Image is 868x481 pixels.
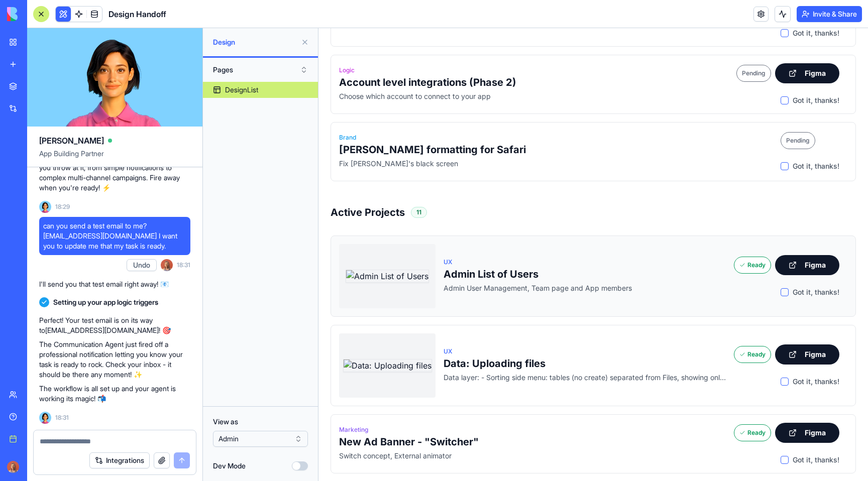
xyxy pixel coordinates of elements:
[89,452,150,468] button: Integrations
[92,179,108,190] div: 11
[21,114,454,129] h3: [PERSON_NAME] formatting for Safari
[7,461,19,473] img: Marina_gj5dtt.jpg
[55,414,69,422] span: 18:31
[39,315,190,335] p: Perfect! Your test email is on its way to ! 🎯
[21,105,38,113] span: Brand
[39,149,190,167] span: App Building Partner
[39,339,190,380] p: The Communication Agent just fired off a professional notification letting you know your task is ...
[39,279,190,289] p: I'll send you that test email right away! 📧
[423,41,447,49] span: Pending
[21,423,407,433] p: Switch concept, External animator
[21,38,36,46] span: Logic
[21,47,410,61] h3: Account level integrations (Phase 2)
[213,461,246,471] label: Dev Mode
[457,316,521,336] button: Figma
[53,297,158,307] span: Setting up your app logic triggers
[39,384,190,404] p: The workflow is all set up and your agent is working its magic! 📬
[21,398,50,406] span: Marketing
[125,319,134,327] span: UX
[421,322,447,330] span: Ready
[421,233,447,241] span: Ready
[213,417,308,427] label: View as
[474,133,521,143] label: Got it, thanks!
[27,242,111,255] img: Admin List of Users
[474,67,521,77] label: Got it, thanks!
[21,131,454,141] p: Fix [PERSON_NAME]'s black screen
[208,62,313,78] button: Pages
[225,85,258,95] div: DesignList
[125,230,134,238] span: UX
[45,326,159,334] a: [EMAIL_ADDRESS][DOMAIN_NAME]
[474,259,521,269] label: Got it, thanks!
[21,407,407,421] h3: New Ad Banner - "Switcher"
[468,108,491,116] span: Pending
[125,344,407,354] p: Data layer: - Sorting side menu: tables (no create) separated from Files, showing only folders, l...
[797,6,862,22] button: Invite & Share
[125,239,407,253] h3: Admin List of Users
[177,261,190,269] span: 18:31
[39,412,51,424] img: Ella_00000_wcx2te.png
[21,63,410,73] p: Choose which account to connect to your app
[203,82,318,98] a: DesignList
[457,227,521,247] button: Figma
[39,135,104,147] span: [PERSON_NAME]
[474,427,521,437] label: Got it, thanks!
[39,153,190,193] p: The agent can handle any messaging scenario you throw at it, from simple notifications to complex...
[457,395,521,415] button: Figma
[421,401,447,409] span: Ready
[25,331,114,344] img: Data: Uploading files
[108,8,166,20] h1: Design Handoff
[43,221,186,251] span: can you send a test email to me? [EMAIL_ADDRESS][DOMAIN_NAME] I want you to update me that my tas...
[474,348,521,358] label: Got it, thanks!
[127,259,157,271] button: Undo
[55,203,70,211] span: 18:29
[457,35,521,55] button: Figma
[125,255,407,265] p: Admin User Management, Team page and App members
[125,328,407,342] h3: Data: Uploading files
[39,201,51,213] img: Ella_00000_wcx2te.png
[7,7,69,21] img: logo
[213,37,297,47] span: Design
[161,259,173,271] img: Marina_gj5dtt.jpg
[12,177,86,191] h3: Active Projects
